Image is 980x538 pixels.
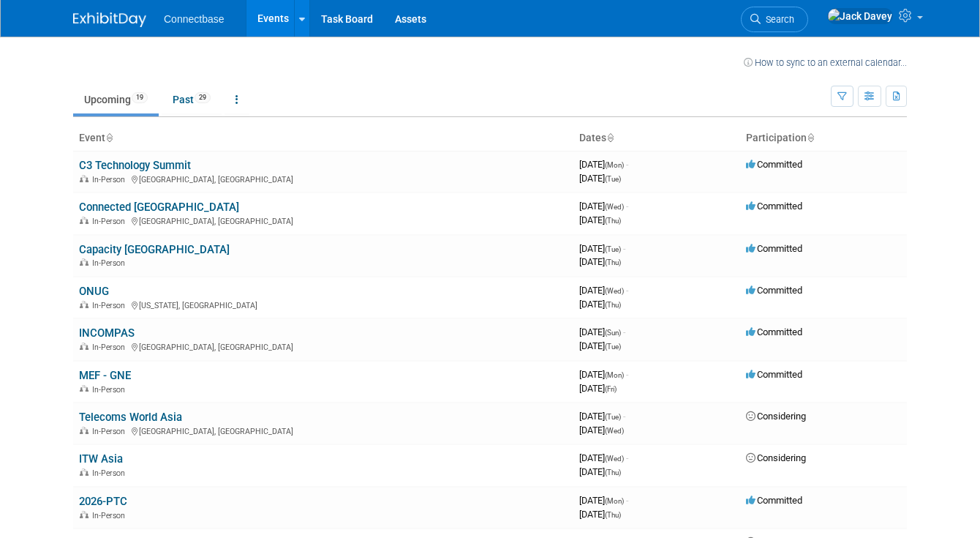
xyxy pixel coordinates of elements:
[579,285,628,296] span: [DATE]
[79,452,123,466] a: ITW Asia
[73,126,573,151] th: Event
[79,173,568,184] div: [GEOGRAPHIC_DATA], [GEOGRAPHIC_DATA]
[579,256,621,267] span: [DATE]
[579,214,621,225] span: [DATE]
[195,92,211,103] span: 29
[746,243,802,254] span: Committed
[605,385,617,393] span: (Fri)
[80,301,88,308] img: In-Person Event
[605,329,621,337] span: (Sun)
[605,455,624,463] span: (Wed)
[92,511,129,520] span: In-Person
[579,326,625,337] span: [DATE]
[579,369,628,380] span: [DATE]
[92,468,129,478] span: In-Person
[79,425,568,436] div: [GEOGRAPHIC_DATA], [GEOGRAPHIC_DATA]
[92,175,129,184] span: In-Person
[80,343,88,350] img: In-Person Event
[79,214,568,226] div: [GEOGRAPHIC_DATA], [GEOGRAPHIC_DATA]
[626,452,628,463] span: -
[79,495,127,508] a: 2026-PTC
[605,511,621,519] span: (Thu)
[605,161,624,169] span: (Mon)
[80,385,88,392] img: In-Person Event
[579,173,621,184] span: [DATE]
[746,326,802,337] span: Committed
[579,425,624,436] span: [DATE]
[573,126,740,151] th: Dates
[579,243,625,254] span: [DATE]
[579,299,621,310] span: [DATE]
[579,509,621,520] span: [DATE]
[605,217,621,225] span: (Thu)
[605,287,624,295] span: (Wed)
[92,427,129,436] span: In-Person
[73,86,159,113] a: Upcoming19
[605,203,624,211] span: (Wed)
[605,301,621,309] span: (Thu)
[740,126,907,151] th: Participation
[132,92,148,103] span: 19
[79,285,109,298] a: ONUG
[579,383,617,394] span: [DATE]
[73,12,146,27] img: ExhibitDay
[80,511,88,518] img: In-Person Event
[79,159,191,172] a: C3 Technology Summit
[626,159,628,170] span: -
[605,258,621,266] span: (Thu)
[579,201,628,212] span: [DATE]
[80,468,88,476] img: In-Person Event
[605,175,621,183] span: (Tue)
[626,369,628,380] span: -
[746,452,806,463] span: Considering
[605,497,624,505] span: (Mon)
[80,217,88,224] img: In-Person Event
[92,343,129,352] span: In-Person
[605,468,621,477] span: (Thu)
[761,14,794,25] span: Search
[79,201,239,214] a: Connected [GEOGRAPHIC_DATA]
[92,217,129,226] span: In-Person
[579,452,628,463] span: [DATE]
[162,86,222,113] a: Past29
[626,285,628,296] span: -
[92,258,129,268] span: In-Person
[626,495,628,506] span: -
[623,411,625,422] span: -
[579,466,621,477] span: [DATE]
[605,413,621,421] span: (Tue)
[827,8,893,24] img: Jack Davey
[746,201,802,212] span: Committed
[80,427,88,434] img: In-Person Event
[605,371,624,379] span: (Mon)
[80,258,88,266] img: In-Person Event
[746,159,802,170] span: Committed
[605,343,621,351] span: (Tue)
[79,299,568,310] div: [US_STATE], [GEOGRAPHIC_DATA]
[746,411,806,422] span: Considering
[579,411,625,422] span: [DATE]
[623,243,625,254] span: -
[605,245,621,253] span: (Tue)
[579,495,628,506] span: [DATE]
[807,132,814,143] a: Sort by Participation Type
[79,326,135,340] a: INCOMPAS
[741,7,808,32] a: Search
[579,159,628,170] span: [DATE]
[605,427,624,435] span: (Wed)
[79,340,568,352] div: [GEOGRAPHIC_DATA], [GEOGRAPHIC_DATA]
[79,411,182,424] a: Telecoms World Asia
[80,175,88,182] img: In-Person Event
[79,369,131,382] a: MEF - GNE
[744,57,907,68] a: How to sync to an external calendar...
[746,285,802,296] span: Committed
[92,385,129,395] span: In-Person
[623,326,625,337] span: -
[164,13,225,25] span: Connectbase
[79,243,230,256] a: Capacity [GEOGRAPHIC_DATA]
[626,201,628,212] span: -
[92,301,129,310] span: In-Person
[746,369,802,380] span: Committed
[746,495,802,506] span: Committed
[105,132,113,143] a: Sort by Event Name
